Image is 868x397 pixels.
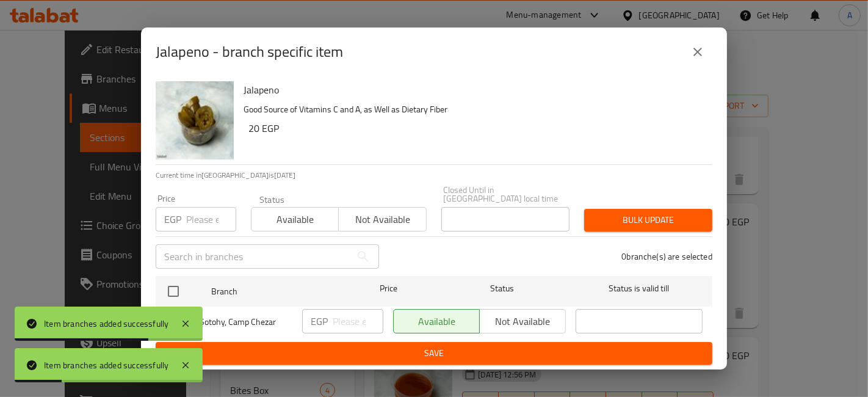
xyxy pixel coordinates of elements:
[165,346,703,361] span: Save
[584,209,712,231] button: Bulk update
[186,207,236,231] input: Please enter price
[156,81,234,159] img: Jalapeno
[311,314,328,329] p: EGP
[338,207,426,231] button: Not available
[164,212,181,227] p: EGP
[439,281,566,296] span: Status
[348,281,429,296] span: Price
[344,211,421,228] span: Not available
[251,207,339,231] button: Available
[244,81,703,98] h6: Jalapeno
[156,42,343,62] h2: Jalapeno - branch specific item
[156,170,712,181] p: Current time in [GEOGRAPHIC_DATA] is [DATE]
[248,120,703,137] h6: 20 EGP
[594,213,703,228] span: Bulk update
[683,37,712,67] button: close
[244,102,703,117] p: Good Source of Vitamins C and A, as Well as Dietary Fiber
[333,309,383,333] input: Please enter price
[44,317,168,330] div: Item branches added successfully
[156,342,712,365] button: Save
[44,359,168,372] div: Item branches added successfully
[621,250,712,263] p: 0 branche(s) are selected
[211,284,338,299] span: Branch
[576,281,703,296] span: Status is valid till
[200,315,292,330] span: Sotohy, Camp Chezar
[256,211,334,228] span: Available
[156,244,351,269] input: Search in branches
